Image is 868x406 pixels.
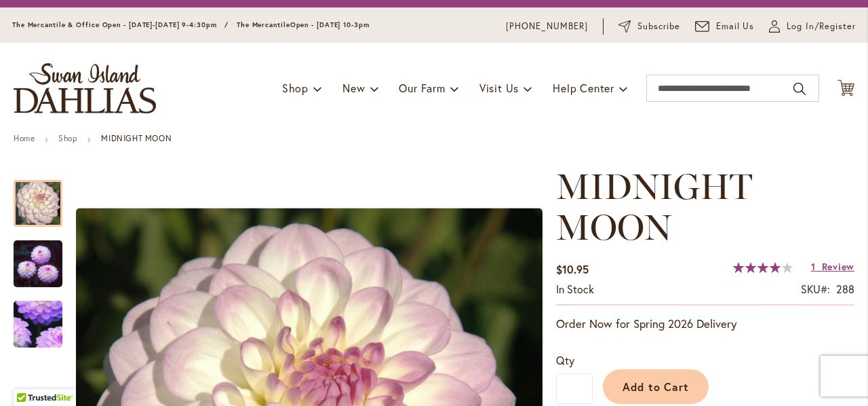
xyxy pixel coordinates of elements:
[811,260,816,273] span: 1
[716,20,755,33] span: Email Us
[556,165,752,248] span: MIDNIGHT MOON
[769,20,856,33] a: Log In/Register
[556,262,589,276] span: $10.95
[822,260,854,273] span: Review
[58,133,77,143] a: Shop
[623,380,690,394] span: Add to Cart
[556,282,594,296] span: In stock
[342,81,365,95] span: New
[14,166,76,227] div: MIDNIGHT MOON
[811,260,854,273] a: 1 Review
[556,282,594,297] div: Availability
[695,20,755,33] a: Email Us
[399,81,445,95] span: Our Farm
[14,287,62,348] div: MIDNIGHT MOON
[618,20,680,33] a: Subscribe
[290,20,370,29] span: Open - [DATE] 10-3pm
[282,81,309,95] span: Shop
[801,282,830,296] strong: SKU
[836,282,854,297] div: 288
[556,353,574,367] span: Qty
[14,239,62,289] img: MIDNIGHT MOON
[12,20,290,29] span: The Mercantile & Office Open - [DATE]-[DATE] 9-4:30pm / The Mercantile
[733,262,793,273] div: 80%
[479,81,519,95] span: Visit Us
[603,369,709,404] button: Add to Cart
[14,133,35,143] a: Home
[553,81,614,95] span: Help Center
[10,358,48,396] iframe: Launch Accessibility Center
[14,227,76,287] div: MIDNIGHT MOON
[506,20,588,33] a: [PHONE_NUMBER]
[787,20,856,33] span: Log In/Register
[14,63,156,113] a: store logo
[637,20,680,33] span: Subscribe
[101,133,172,143] strong: MIDNIGHT MOON
[556,316,854,332] p: Order Now for Spring 2026 Delivery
